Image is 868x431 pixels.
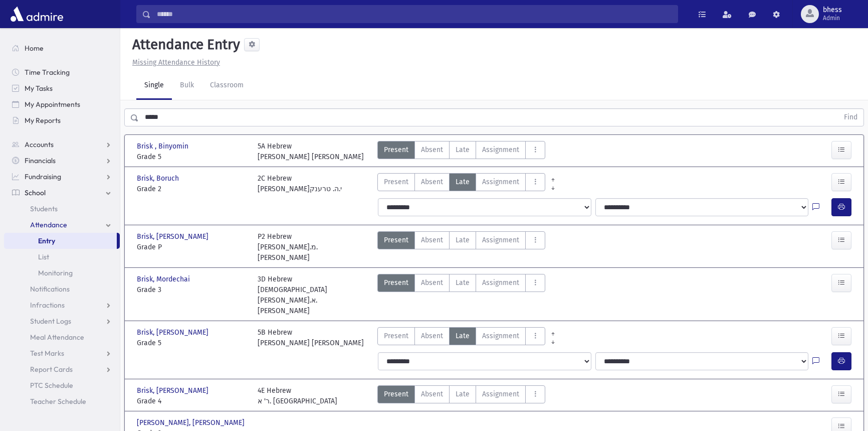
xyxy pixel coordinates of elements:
[384,389,408,399] span: Present
[4,185,120,201] a: School
[456,177,470,187] span: Late
[258,385,337,406] div: 4E Hebrew ר' א. [GEOGRAPHIC_DATA]
[25,84,53,93] span: My Tasks
[137,141,190,152] span: Brisk , Binyomin
[4,361,120,377] a: Report Cards
[25,172,61,181] span: Fundraising
[25,116,61,125] span: My Reports
[421,277,443,288] span: Absent
[377,327,545,348] div: AttTypes
[377,141,545,162] div: AttTypes
[377,173,545,194] div: AttTypes
[30,365,73,374] span: Report Cards
[25,44,44,53] span: Home
[4,217,120,233] a: Attendance
[137,173,181,184] span: Brisk, Boruch
[202,72,252,100] a: Classroom
[4,96,120,112] a: My Appointments
[4,201,120,217] a: Students
[456,145,470,155] span: Late
[30,220,67,229] span: Attendance
[456,389,470,399] span: Late
[4,393,120,409] a: Teacher Schedule
[4,249,120,265] a: List
[137,242,248,252] span: Grade P
[421,145,443,155] span: Absent
[137,152,248,162] span: Grade 5
[384,145,408,155] span: Present
[258,141,364,162] div: 5A Hebrew [PERSON_NAME] [PERSON_NAME]
[4,80,120,96] a: My Tasks
[482,145,519,155] span: Assignment
[30,333,84,342] span: Meal Attendance
[384,331,408,341] span: Present
[482,389,519,399] span: Assignment
[4,313,120,329] a: Student Logs
[258,173,342,194] div: 2C Hebrew [PERSON_NAME]י.ה. טרענק
[258,327,364,348] div: 5B Hebrew [PERSON_NAME] [PERSON_NAME]
[482,177,519,187] span: Assignment
[421,331,443,341] span: Absent
[384,177,408,187] span: Present
[30,284,70,294] span: Notifications
[137,184,248,194] span: Grade 2
[4,112,120,128] a: My Reports
[25,156,56,165] span: Financials
[4,281,120,297] a: Notifications
[823,6,842,14] span: bhess
[30,301,65,310] span: Infractions
[137,284,248,295] span: Grade 3
[25,100,80,109] span: My Appointments
[4,377,120,393] a: PTC Schedule
[421,177,443,187] span: Absent
[137,396,248,406] span: Grade 4
[38,268,73,277] span: Monitoring
[384,235,408,245] span: Present
[30,317,71,326] span: Student Logs
[384,277,408,288] span: Present
[4,64,120,80] a: Time Tracking
[136,72,172,100] a: Single
[38,236,55,245] span: Entry
[823,14,842,22] span: Admin
[482,235,519,245] span: Assignment
[137,417,247,428] span: [PERSON_NAME], [PERSON_NAME]
[137,231,210,242] span: Brisk, [PERSON_NAME]
[128,36,240,53] h5: Attendance Entry
[377,231,545,263] div: AttTypes
[377,385,545,406] div: AttTypes
[456,235,470,245] span: Late
[151,5,678,23] input: Search
[4,153,120,169] a: Financials
[25,140,54,149] span: Accounts
[4,265,120,281] a: Monitoring
[25,188,46,197] span: School
[4,233,117,249] a: Entry
[838,109,863,126] button: Find
[4,329,120,345] a: Meal Attendance
[30,397,86,406] span: Teacher Schedule
[456,331,470,341] span: Late
[4,297,120,313] a: Infractions
[137,385,210,396] span: Brisk, [PERSON_NAME]
[258,274,368,316] div: 3D Hebrew [DEMOGRAPHIC_DATA][PERSON_NAME].א. [PERSON_NAME]
[128,58,220,67] a: Missing Attendance History
[30,204,58,213] span: Students
[137,327,210,338] span: Brisk, [PERSON_NAME]
[4,40,120,56] a: Home
[4,169,120,185] a: Fundraising
[421,235,443,245] span: Absent
[421,389,443,399] span: Absent
[4,345,120,361] a: Test Marks
[4,136,120,153] a: Accounts
[132,58,220,67] u: Missing Attendance History
[8,4,66,24] img: AdmirePro
[38,252,49,261] span: List
[172,72,202,100] a: Bulk
[377,274,545,316] div: AttTypes
[482,277,519,288] span: Assignment
[137,338,248,348] span: Grade 5
[30,349,64,358] span: Test Marks
[258,231,368,263] div: P2 Hebrew [PERSON_NAME].מ. [PERSON_NAME]
[30,381,73,390] span: PTC Schedule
